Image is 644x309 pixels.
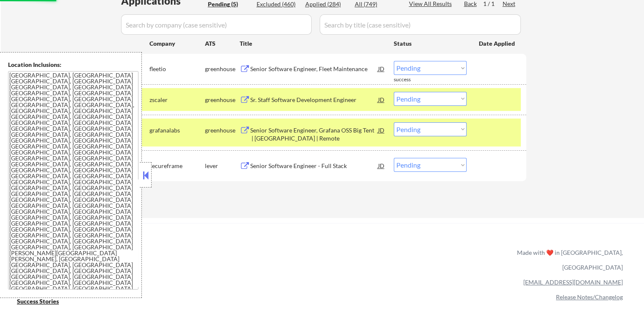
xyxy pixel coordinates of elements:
a: [EMAIL_ADDRESS][DOMAIN_NAME] [523,279,623,286]
div: Location Inclusions: [8,61,138,69]
div: JD [377,122,386,138]
div: Senior Software Engineer, Grafana OSS Big Tent | [GEOGRAPHIC_DATA] | Remote [250,126,378,143]
div: JD [377,158,386,173]
div: greenhouse [205,96,240,104]
div: Senior Software Engineer, Fleet Maintenance [250,65,378,73]
div: Title [240,39,386,48]
div: grafanalabs [149,126,205,135]
div: Status [394,36,467,51]
div: ATS [205,39,240,48]
u: Success Stories [17,298,59,305]
div: Company [149,39,205,48]
div: Sr. Staff Software Development Engineer [250,96,378,104]
div: lever [205,162,240,170]
div: JD [377,92,386,107]
div: Date Applied [479,39,516,48]
div: fleetio [149,65,205,73]
input: Search by title (case sensitive) [320,14,521,35]
div: secureframe [149,162,205,170]
div: Senior Software Engineer - Full Stack [250,162,378,170]
div: greenhouse [205,126,240,135]
div: success [394,76,428,83]
input: Search by company (case sensitive) [121,14,312,35]
div: JD [377,61,386,76]
a: Release Notes/Changelog [556,293,623,301]
a: Refer & earn free applications 👯‍♀️ [17,257,340,266]
div: zscaler [149,96,205,104]
a: Success Stories [17,297,70,307]
div: Made with ❤️ in [GEOGRAPHIC_DATA], [GEOGRAPHIC_DATA] [514,245,623,275]
div: greenhouse [205,65,240,73]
